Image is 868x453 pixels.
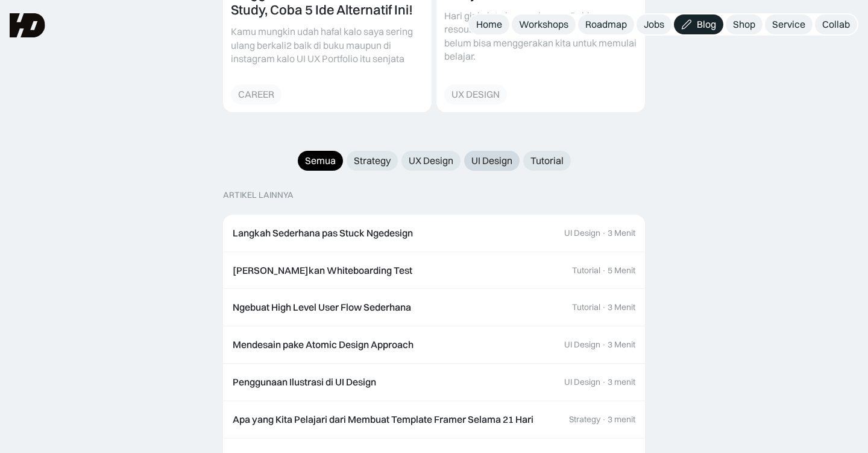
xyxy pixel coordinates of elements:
[585,18,627,31] div: Roadmap
[569,414,600,425] div: Strategy
[637,14,671,34] a: Jobs
[602,302,606,312] div: ·
[608,414,635,425] div: 3 menit
[697,18,716,31] div: Blog
[233,376,376,388] div: Penggunaan Ilustrasi di UI Design
[476,18,502,31] div: Home
[223,364,645,401] a: Penggunaan Ilustrasi di UI DesignUI Design·3 menit
[602,265,606,276] div: ·
[572,265,600,276] div: Tutorial
[602,377,606,387] div: ·
[602,228,606,238] div: ·
[733,18,755,31] div: Shop
[469,14,509,34] a: Home
[564,340,600,350] div: UI Design
[233,413,533,426] div: Apa yang Kita Pelajari dari Membuat Template Framer Selama 21 Hari
[608,228,635,238] div: 3 Menit
[564,377,600,387] div: UI Design
[772,18,805,31] div: Service
[674,14,723,34] a: Blog
[602,340,606,350] div: ·
[765,14,813,34] a: Service
[233,227,413,239] div: Langkah Sederhana pas Stuck Ngedesign
[233,338,414,351] div: Mendesain pake Atomic Design Approach
[564,228,600,238] div: UI Design
[608,340,635,350] div: 3 Menit
[223,190,294,200] div: ARTIKEL LAINNYA
[815,14,857,34] a: Collab
[608,265,635,276] div: 5 Menit
[354,154,391,167] div: Strategy
[233,264,412,277] div: [PERSON_NAME]kan Whiteboarding Test
[726,14,763,34] a: Shop
[644,18,664,31] div: Jobs
[530,154,564,167] div: Tutorial
[578,14,634,34] a: Roadmap
[572,302,600,312] div: Tutorial
[223,215,645,252] a: Langkah Sederhana pas Stuck NgedesignUI Design·3 Menit
[305,154,336,167] div: Semua
[608,302,635,312] div: 3 Menit
[409,154,453,167] div: UX Design
[223,326,645,364] a: Mendesain pake Atomic Design ApproachUI Design·3 Menit
[608,377,635,387] div: 3 menit
[233,301,411,314] div: Ngebuat High Level User Flow Sederhana
[471,154,512,167] div: UI Design
[223,289,645,326] a: Ngebuat High Level User Flow SederhanaTutorial·3 Menit
[223,401,645,439] a: Apa yang Kita Pelajari dari Membuat Template Framer Selama 21 HariStrategy·3 menit
[512,14,576,34] a: Workshops
[822,18,850,31] div: Collab
[519,18,568,31] div: Workshops
[223,252,645,290] a: [PERSON_NAME]kan Whiteboarding TestTutorial·5 Menit
[602,414,606,425] div: ·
